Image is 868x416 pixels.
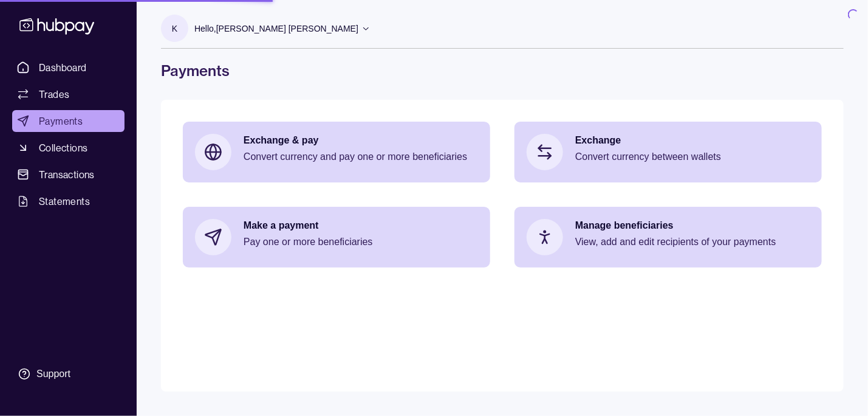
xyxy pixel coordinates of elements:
[575,150,810,164] p: Convert currency between wallets
[39,140,87,155] span: Collections
[183,207,490,268] a: Make a paymentPay one or more beneficiaries
[36,367,70,381] div: Support
[194,22,358,35] p: Hello, [PERSON_NAME] [PERSON_NAME]
[39,114,83,128] span: Payments
[575,219,810,232] p: Manage beneficiaries
[244,219,478,232] p: Make a payment
[172,22,177,35] p: K
[161,61,844,80] h1: Payments
[183,122,490,182] a: Exchange & payConvert currency and pay one or more beneficiaries
[12,137,125,159] a: Collections
[244,150,478,164] p: Convert currency and pay one or more beneficiaries
[12,361,125,387] a: Support
[514,122,822,182] a: ExchangeConvert currency between wallets
[575,235,810,249] p: View, add and edit recipients of your payments
[12,83,125,105] a: Trades
[12,164,125,185] a: Transactions
[39,60,87,75] span: Dashboard
[244,235,478,249] p: Pay one or more beneficiaries
[12,110,125,132] a: Payments
[39,87,69,102] span: Trades
[39,167,95,182] span: Transactions
[244,134,478,147] p: Exchange & pay
[514,207,822,268] a: Manage beneficiariesView, add and edit recipients of your payments
[12,190,125,212] a: Statements
[575,134,810,147] p: Exchange
[12,57,125,78] a: Dashboard
[39,194,90,209] span: Statements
